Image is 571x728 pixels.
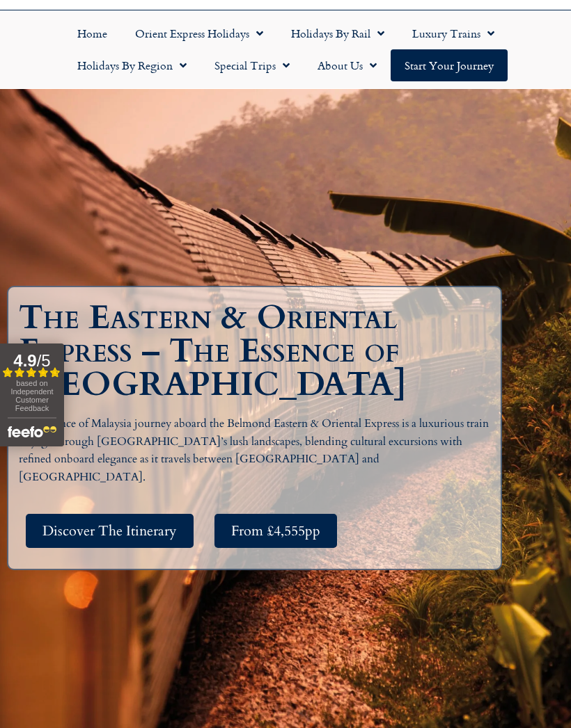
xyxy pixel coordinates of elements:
[391,49,508,81] a: Start your Journey
[42,522,177,540] span: Discover The Itinerary
[19,415,490,486] p: The Essence of Malaysia journey aboard the Belmond Eastern & Oriental Express is a luxurious trai...
[19,301,497,401] h1: The Eastern & Oriental Express – The Essence of [GEOGRAPHIC_DATA]
[277,17,398,49] a: Holidays by Rail
[231,522,320,540] span: From £4,555pp
[63,49,201,81] a: Holidays by Region
[26,514,194,548] a: Discover The Itinerary
[398,17,508,49] a: Luxury Trains
[7,17,564,81] nav: Menu
[63,17,121,49] a: Home
[304,49,391,81] a: About Us
[121,17,277,49] a: Orient Express Holidays
[214,514,337,548] a: From £4,555pp
[201,49,304,81] a: Special Trips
